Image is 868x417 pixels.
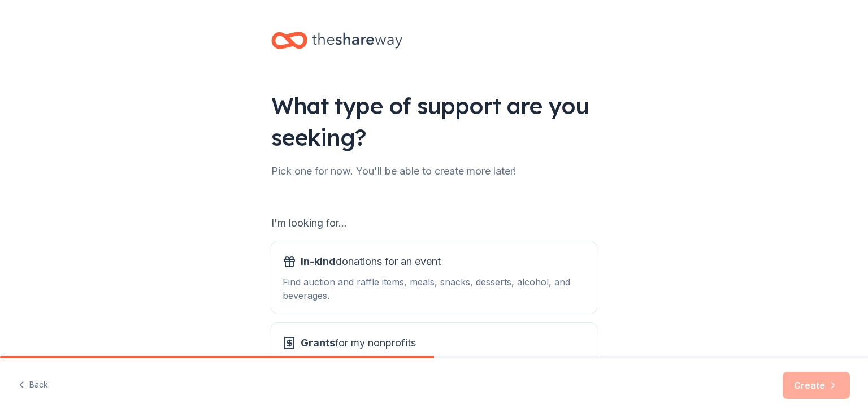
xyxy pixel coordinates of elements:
span: In-kind [301,255,336,267]
span: for my nonprofits [301,334,416,352]
button: Back [18,373,48,397]
span: Grants [301,337,335,349]
div: Find auction and raffle items, meals, snacks, desserts, alcohol, and beverages. [283,275,585,302]
button: In-kinddonations for an eventFind auction and raffle items, meals, snacks, desserts, alcohol, and... [271,241,597,314]
div: I'm looking for... [271,214,597,232]
button: Grantsfor my nonprofitsFind grants for projects & programming, general operations, capital, schol... [271,323,597,395]
span: donations for an event [301,253,441,271]
div: What type of support are you seeking? [271,90,597,153]
div: Pick one for now. You'll be able to create more later! [271,162,597,180]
